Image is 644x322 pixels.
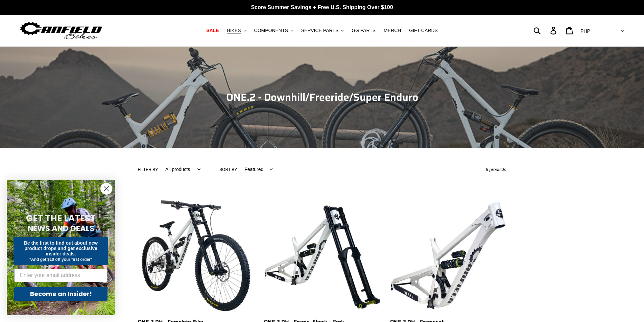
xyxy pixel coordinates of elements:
span: COMPONENTS [254,28,288,33]
a: GG PARTS [348,26,379,35]
span: NEWS AND DEALS [28,223,94,234]
span: GG PARTS [352,28,376,33]
a: GIFT CARDS [406,26,441,35]
span: *And get $10 off your first order* [29,257,92,262]
span: GIFT CARDS [409,28,438,33]
span: SERVICE PARTS [301,28,338,33]
label: Filter by [138,167,158,173]
span: BIKES [227,28,241,33]
span: 6 products [486,167,506,172]
span: GET THE LATEST [26,212,96,224]
span: SALE [206,28,219,33]
img: Canfield Bikes [19,20,103,41]
button: SERVICE PARTS [298,26,347,35]
span: Be the first to find out about new product drops and get exclusive insider deals. [24,240,98,256]
button: BIKES [223,26,249,35]
input: Search [537,23,554,38]
label: Sort by [219,167,237,173]
a: SALE [203,26,222,35]
span: MERCH [384,28,401,33]
button: Close dialog [100,183,112,195]
button: COMPONENTS [251,26,296,35]
input: Enter your email address [14,269,108,282]
a: MERCH [380,26,404,35]
span: ONE.2 - Downhill/Freeride/Super Enduro [226,89,418,105]
button: Become an Insider! [14,287,108,301]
